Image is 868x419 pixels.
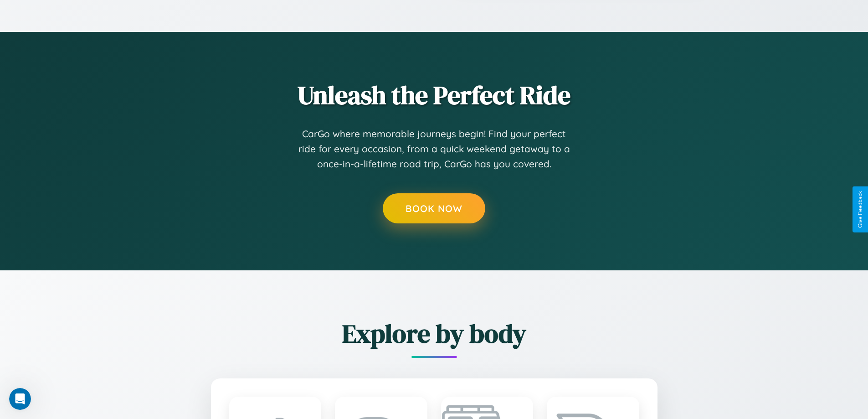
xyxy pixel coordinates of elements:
[9,388,31,410] iframe: Intercom live chat
[161,316,708,351] h2: Explore by body
[161,78,708,113] h2: Unleash the Perfect Ride
[298,126,571,172] p: CarGo where memorable journeys begin! Find your perfect ride for every occasion, from a quick wee...
[857,191,863,228] div: Give Feedback
[383,193,485,223] button: Book Now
